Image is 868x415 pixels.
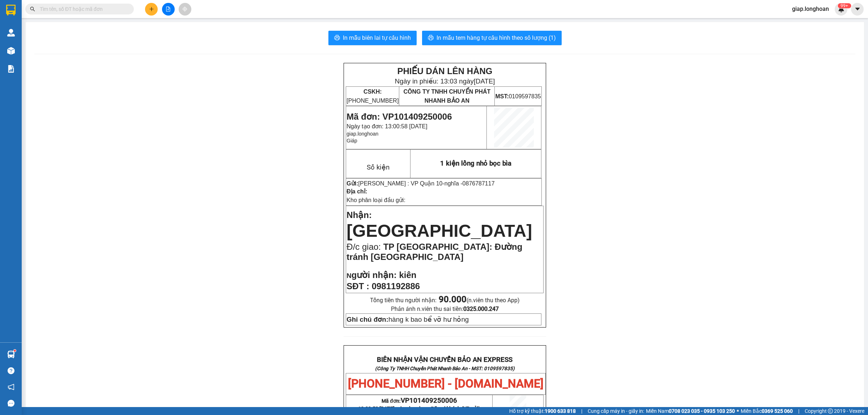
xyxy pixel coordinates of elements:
span: 1 kiện lồng nhỏ bọc bìa [440,159,511,167]
span: hàng k bao bể vỡ hư hỏng [346,316,469,323]
span: ⚪️ [737,410,739,412]
img: logo-vxr [6,5,16,16]
span: printer [334,35,340,42]
span: In mẫu biên lai tự cấu hình [343,33,411,42]
strong: CSKH: [363,89,382,95]
button: plus [145,3,158,16]
strong: PHIẾU DÁN LÊN HÀNG [397,66,492,76]
button: printerIn mẫu tem hàng tự cấu hình theo số lượng (1) [422,31,562,45]
strong: 1900 633 818 [545,408,576,414]
span: 0109597835 [495,93,541,99]
span: giap.longhoan [786,4,835,13]
strong: Ghi chú đơn: [346,316,388,323]
span: Tổng tiền thu người nhận: [370,297,520,304]
button: printerIn mẫu biên lai tự cấu hình [328,31,417,45]
strong: 90.000 [439,294,467,304]
span: Kho phân loại đầu gửi: [346,197,405,203]
span: giap.longhoan [397,406,480,411]
span: question-circle [8,367,14,374]
strong: 0708 023 035 - 0935 103 250 [669,408,735,414]
span: Giáp [346,138,357,144]
strong: (Công Ty TNHH Chuyển Phát Nhanh Bảo An - MST: 0109597835) [375,366,515,371]
span: [DATE] [474,77,495,85]
sup: 426 [838,3,851,8]
button: caret-down [851,3,864,16]
strong: MST: [495,93,509,99]
strong: Gửi: [346,180,358,187]
span: Mã đơn: [382,398,457,404]
span: Phản ánh n.viên thu sai tiền: [391,305,499,312]
span: [GEOGRAPHIC_DATA] [346,221,532,240]
span: Mã đơn: VP101409250006 [346,112,452,121]
span: CÔNG TY TNHH CHUYỂN PHÁT NHANH BẢO AN [403,89,490,104]
button: file-add [162,3,175,16]
img: warehouse-icon [7,351,15,358]
img: warehouse-icon [7,29,15,37]
span: kiên [399,270,416,280]
span: Cung cấp máy in - giấy in: [588,407,644,415]
span: [PERSON_NAME] : VP Quận 10 [358,180,443,187]
img: icon-new-feature [838,6,844,12]
span: 13:00:58 [DATE] - [358,406,480,411]
span: In mẫu tem hàng tự cấu hình theo số lượng (1) [437,33,556,42]
button: aim [179,3,191,16]
strong: 0369 525 060 [762,408,793,414]
span: printer [428,35,434,42]
span: message [8,400,14,407]
span: Miền Bắc [741,407,793,415]
span: Đ/c giao: [346,242,383,252]
span: Số kiện [367,163,390,171]
span: file-add [166,7,171,12]
span: nghĩa - [444,180,495,187]
strong: 0325.000.247 [463,305,499,312]
span: aim [182,7,187,12]
span: caret-down [854,6,861,12]
span: Miền Nam [646,407,735,415]
strong: SĐT : [346,281,369,291]
strong: N [346,272,396,279]
span: search [30,7,35,12]
span: Ngày tạo đơn: 13:00:58 [DATE] [346,123,427,129]
span: Hỗ trợ kỹ thuật: [509,407,576,415]
span: copyright [828,408,833,414]
span: (n.viên thu theo App) [439,297,520,304]
img: warehouse-icon [7,47,15,55]
span: 0876787117 [463,180,495,187]
img: solution-icon [7,65,15,73]
span: Đã gọi khách (VP gửi) [431,406,480,411]
span: 0981192886 [372,281,420,291]
span: notification [8,384,14,390]
span: TP [GEOGRAPHIC_DATA]: Đường tránh [GEOGRAPHIC_DATA] [346,242,522,262]
span: giap.longhoan [346,131,378,137]
strong: Địa chỉ: [346,188,367,194]
span: - [442,180,494,187]
span: VP101409250006 [401,397,457,405]
span: [PHONE_NUMBER] - [DOMAIN_NAME] [348,377,544,390]
span: | [798,407,799,415]
span: [PHONE_NUMBER] [346,89,399,104]
span: gười nhận: [352,270,397,280]
span: | [581,407,582,415]
strong: BIÊN NHẬN VẬN CHUYỂN BẢO AN EXPRESS [377,356,512,364]
sup: 1 [14,350,16,352]
span: plus [149,7,154,12]
span: Nhận: [346,210,372,220]
span: Ngày in phiếu: 13:03 ngày [395,77,495,85]
input: Tìm tên, số ĐT hoặc mã đơn [40,5,125,13]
